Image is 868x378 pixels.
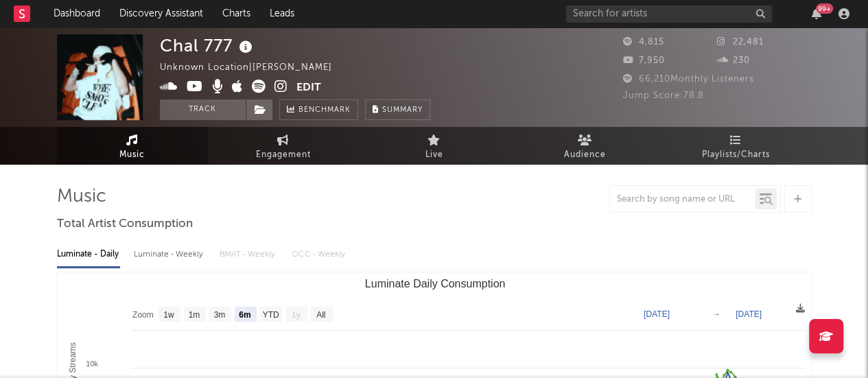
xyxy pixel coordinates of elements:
[712,309,720,319] text: →
[160,34,256,57] div: Chal 777
[365,99,430,120] button: Summary
[364,278,505,290] text: Luminate Daily Consumption
[132,310,154,320] text: Zoom
[816,3,833,14] div: 99 +
[702,147,770,163] span: Playlists/Charts
[566,5,772,23] input: Search for artists
[736,309,762,319] text: [DATE]
[262,310,279,320] text: YTD
[623,38,664,47] span: 4,815
[256,147,311,163] span: Engagement
[239,310,250,320] text: 6m
[623,56,665,65] span: 7,950
[57,243,120,266] div: Luminate - Daily
[160,99,246,120] button: Track
[163,310,174,320] text: 1w
[316,310,325,320] text: All
[510,127,661,165] a: Audience
[57,127,208,165] a: Music
[623,91,704,100] span: Jump Score: 78.8
[623,75,754,84] span: 66,210 Monthly Listeners
[160,60,348,76] div: Unknown Location | [PERSON_NAME]
[208,127,359,165] a: Engagement
[134,243,206,266] div: Luminate - Weekly
[296,80,321,97] button: Edit
[717,56,750,65] span: 230
[119,147,145,163] span: Music
[57,216,193,233] span: Total Artist Consumption
[564,147,606,163] span: Audience
[213,310,225,320] text: 3m
[291,310,300,320] text: 1y
[359,127,510,165] a: Live
[279,99,358,120] a: Benchmark
[298,102,351,119] span: Benchmark
[425,147,443,163] span: Live
[610,194,755,205] input: Search by song name or URL
[661,127,812,165] a: Playlists/Charts
[86,359,98,368] text: 10k
[812,8,821,19] button: 99+
[717,38,764,47] span: 22,481
[382,106,423,114] span: Summary
[188,310,200,320] text: 1m
[644,309,670,319] text: [DATE]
